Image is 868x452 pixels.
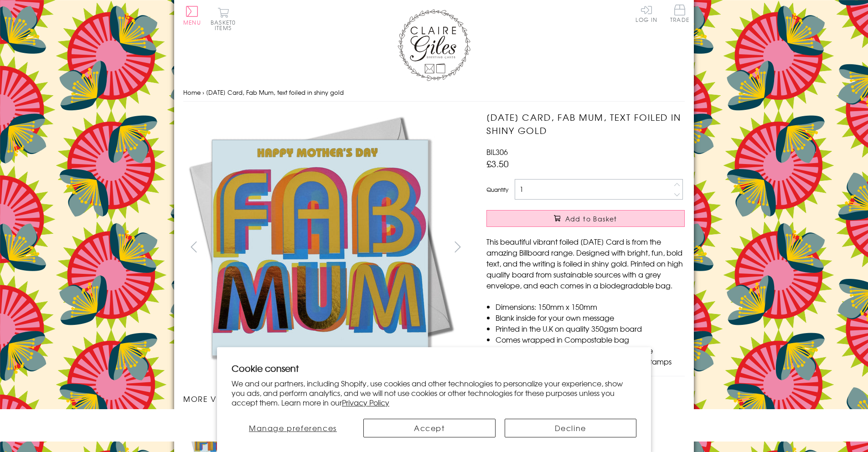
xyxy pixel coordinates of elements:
h3: More views [183,393,468,404]
span: [DATE] Card, Fab Mum, text foiled in shiny gold [206,88,344,97]
button: Menu [183,6,201,25]
img: Mother's Day Card, Fab Mum, text foiled in shiny gold [468,111,742,384]
button: prev [183,236,204,257]
button: Manage preferences [232,419,354,437]
span: Trade [670,5,689,22]
span: Manage preferences [249,422,337,433]
button: next [448,236,468,257]
li: With matching sustainable sourced envelope [496,345,685,356]
span: £3.50 [486,157,509,170]
p: This beautiful vibrant foiled [DATE] Card is from the amazing Billboard range. Designed with brig... [486,236,685,291]
label: Quantity [486,185,508,194]
nav: breadcrumbs [183,83,685,102]
button: Decline [505,419,637,437]
li: Blank inside for your own message [496,312,685,323]
p: We and our partners, including Shopify, use cookies and other technologies to personalize your ex... [232,379,636,407]
a: Log In [635,5,657,22]
button: Basket0 items [211,7,236,31]
span: Menu [183,18,201,26]
button: Add to Basket [486,210,685,227]
li: Comes wrapped in Compostable bag [496,334,685,345]
span: › [202,88,204,97]
button: Accept [363,419,496,437]
a: Home [183,88,201,97]
a: Trade [670,5,689,24]
h1: [DATE] Card, Fab Mum, text foiled in shiny gold [486,111,685,137]
a: Privacy Policy [342,397,389,408]
img: Mother's Day Card, Fab Mum, text foiled in shiny gold [183,111,457,384]
li: Dimensions: 150mm x 150mm [496,301,685,312]
h2: Cookie consent [232,362,636,375]
span: BIL306 [486,146,508,157]
img: Claire Giles Greetings Cards [398,9,470,81]
span: Add to Basket [565,214,617,223]
span: 0 items [215,18,236,32]
li: Printed in the U.K on quality 350gsm board [496,323,685,334]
